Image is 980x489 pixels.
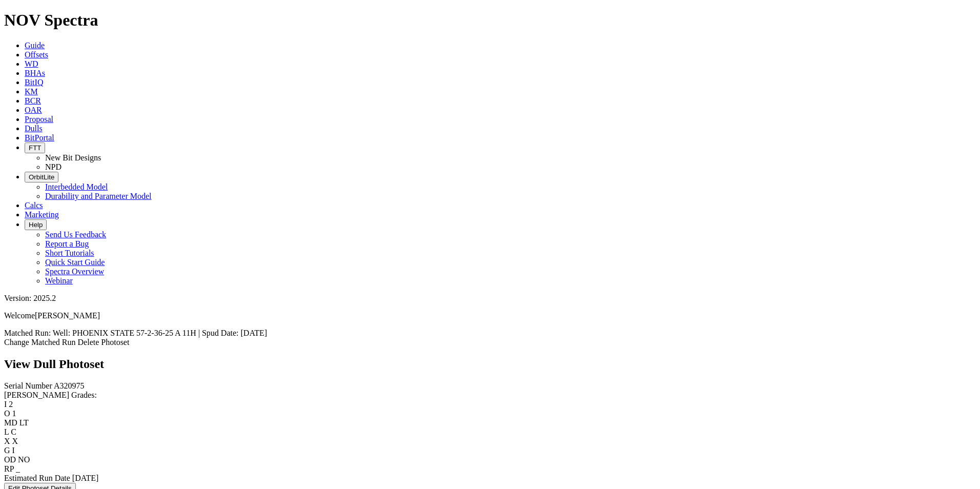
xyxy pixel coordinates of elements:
p: Welcome [4,311,976,320]
span: C [11,427,16,436]
h2: View Dull Photoset [4,357,976,371]
label: I [4,400,7,409]
span: _ [16,464,20,473]
button: FTT [25,142,45,153]
span: [DATE] [72,474,99,482]
a: BitIQ [25,78,43,87]
span: 1 [12,409,16,418]
span: Help [29,221,43,229]
a: BitPortal [25,133,54,142]
a: Durability and Parameter Model [45,192,152,200]
a: Offsets [25,50,48,59]
label: RP [4,464,14,473]
a: Dulls [25,124,43,133]
a: Spectra Overview [45,267,104,276]
span: A320975 [54,381,85,390]
label: Estimated Run Date [4,474,70,482]
label: OD [4,455,16,464]
span: I [12,446,15,455]
a: Marketing [25,210,59,219]
label: X [4,437,10,445]
a: Guide [25,41,45,50]
span: FTT [29,144,41,152]
span: Matched Run: [4,329,51,337]
span: LT [19,418,29,427]
label: L [4,427,9,436]
button: Help [25,219,47,230]
a: Change Matched Run [4,338,76,347]
div: Version: 2025.2 [4,294,976,303]
a: Webinar [45,276,73,285]
span: [PERSON_NAME] [35,311,100,320]
span: NO [18,455,30,464]
a: WD [25,59,38,68]
div: [PERSON_NAME] Grades: [4,391,976,400]
span: Well: PHOENIX STATE 57-2-36-25 A 11H | Spud Date: [DATE] [53,329,267,337]
a: Short Tutorials [45,249,94,257]
a: Send Us Feedback [45,230,106,239]
a: Delete Photoset [78,338,130,347]
a: Calcs [25,201,43,210]
label: G [4,446,10,455]
a: OAR [25,106,42,114]
span: X [12,437,18,445]
a: Proposal [25,115,53,124]
a: Quick Start Guide [45,258,105,267]
label: O [4,409,10,418]
a: New Bit Designs [45,153,101,162]
a: NPD [45,162,62,171]
h1: NOV Spectra [4,11,976,30]
label: Serial Number [4,381,52,390]
span: 2 [9,400,13,409]
button: OrbitLite [25,172,58,182]
a: BHAs [25,69,45,77]
span: OrbitLite [29,173,54,181]
a: Interbedded Model [45,182,108,191]
a: Report a Bug [45,239,89,248]
label: MD [4,418,17,427]
a: BCR [25,96,41,105]
a: KM [25,87,38,96]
